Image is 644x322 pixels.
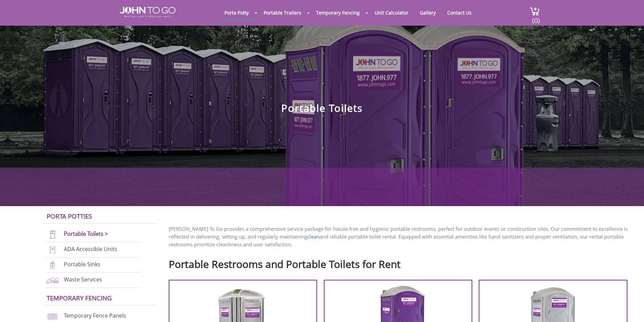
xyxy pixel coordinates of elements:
a: Portable Trailers [259,6,306,19]
img: portable-toilets-new.png [45,230,60,239]
a: Temporary Fence Panels [64,312,126,319]
img: portable-sinks-new.png [45,261,60,270]
a: Waste Services [64,276,102,283]
img: ADA-units-new.png [45,245,60,254]
a: Portable Toilets > [64,230,108,238]
img: chan-link-fencing-new.png [45,312,60,321]
a: Porta Potties [47,212,92,220]
h2: Portable Restrooms and Portable Toilets for Rent [169,255,634,270]
a: ADA Accessible Units [64,245,117,253]
a: Unit Calculator [369,6,413,19]
a: Porta Potty [219,6,254,19]
img: cart a [530,7,540,16]
a: Contact Us [442,6,477,19]
img: waste-services-new.png [45,276,60,285]
a: Portable Sinks [64,261,100,268]
span: (0) [532,10,540,25]
a: Temporary Fencing [311,6,365,19]
img: JOHN to go [120,7,175,18]
a: Gallery [415,6,441,19]
p: [PERSON_NAME] To Go provides a comprehensive service package for hassle-free and hygienic portabl... [169,225,634,248]
a: clean [307,233,319,240]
